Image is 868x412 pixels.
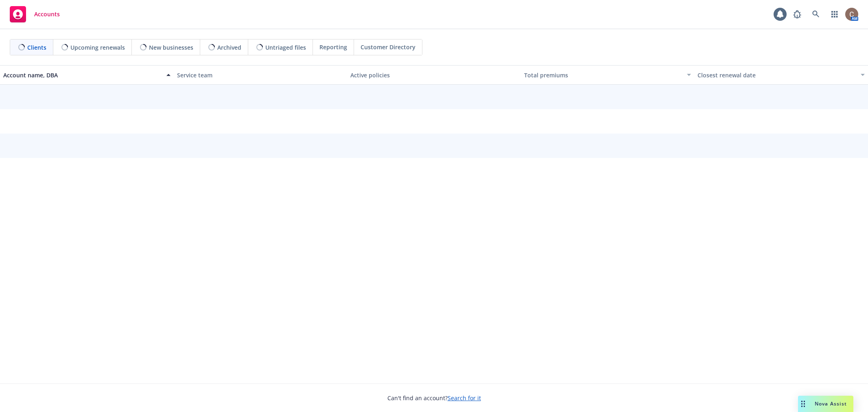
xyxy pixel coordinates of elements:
span: Clients [27,43,46,52]
span: Archived [217,43,241,52]
button: Service team [174,65,348,85]
div: Account name, DBA [3,71,162,79]
span: Nova Assist [815,400,847,407]
a: Report a Bug [789,6,805,22]
div: Service team [177,71,344,79]
div: Closest renewal date [697,71,856,79]
a: Search [808,6,824,22]
span: Accounts [34,11,60,18]
button: Closest renewal date [694,65,868,85]
img: photo [845,8,858,21]
a: Search for it [448,394,481,402]
span: Can't find an account? [387,394,481,402]
button: Active policies [347,65,521,85]
a: Switch app [826,6,843,22]
a: Accounts [7,3,63,26]
span: Untriaged files [265,43,306,52]
span: Reporting [319,43,347,51]
button: Nova Assist [798,396,853,412]
span: Customer Directory [361,43,415,51]
div: Active policies [350,71,518,79]
span: Upcoming renewals [70,43,125,52]
div: Drag to move [798,396,808,412]
div: Total premiums [524,71,682,79]
button: Total premiums [521,65,695,85]
span: New businesses [149,43,193,52]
